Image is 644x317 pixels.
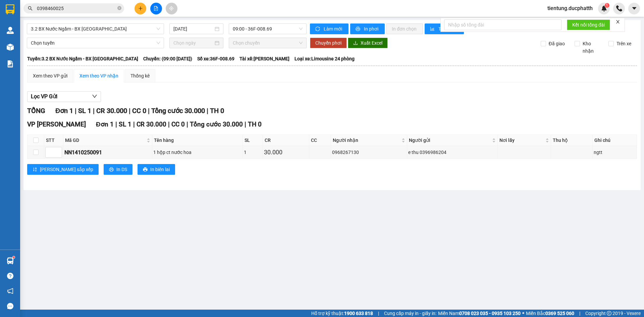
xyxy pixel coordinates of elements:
th: STT [44,135,63,146]
button: Lọc VP Gửi [27,91,101,102]
span: Loại xe: Limousine 24 phòng [294,55,355,62]
span: In DS [116,166,127,173]
span: Số xe: 36F-008.69 [197,55,234,62]
strong: 0369 525 060 [545,311,574,316]
span: Đơn 1 [55,107,73,115]
span: plus [138,6,143,11]
th: SL [243,135,263,146]
span: Kho nhận [580,40,603,55]
button: In đơn chọn [386,23,423,34]
span: 3.2 BX Nước Ngầm - BX Hoằng Hóa [31,24,160,34]
span: Hỗ trợ kỹ thuật: [311,310,373,317]
button: printerIn phơi [350,23,385,34]
th: Thu hộ [551,135,593,146]
th: Ghi chú [593,135,637,146]
span: | [378,310,379,317]
strong: 1900 633 818 [344,311,373,316]
span: Đơn 1 [96,120,114,128]
span: Tổng cước 30.000 [190,120,243,128]
span: | [579,310,580,317]
b: Tuyến: 3.2 BX Nước Ngầm - BX [GEOGRAPHIC_DATA] [27,56,138,61]
span: | [148,107,150,115]
span: down [92,94,97,99]
span: bar-chart [430,27,436,32]
sup: 1 [605,3,609,8]
span: | [186,120,188,128]
span: Tổng cước 30.000 [151,107,205,115]
div: ngtt [594,149,636,156]
th: CR [263,135,309,146]
span: tientung.ducphatth [542,4,598,12]
span: | [207,107,208,115]
img: warehouse-icon [7,27,14,34]
button: printerIn biên lai [138,164,175,175]
td: NN1410250091 [63,146,152,159]
th: CC [309,135,331,146]
span: Chọn tuyến [31,38,160,48]
img: warehouse-icon [7,44,14,51]
span: Chuyến: (09:00 [DATE]) [143,55,192,62]
span: Trên xe [614,40,634,47]
img: icon-new-feature [601,5,607,11]
span: Mã GD [65,137,145,144]
div: Xem theo VP nhận [79,72,118,80]
span: question-circle [7,273,13,279]
span: Đã giao [546,40,568,47]
button: plus [135,3,146,14]
th: Tên hàng [152,135,243,146]
span: In phơi [364,25,379,33]
input: Nhập số tổng đài [444,19,561,30]
span: | [93,107,95,115]
span: close-circle [117,6,121,10]
span: printer [143,167,148,172]
span: VP [PERSON_NAME] [27,120,86,128]
span: | [115,120,117,128]
span: Cung cấp máy in - giấy in: [384,310,436,317]
button: sort-ascending[PERSON_NAME] sắp xếp [27,164,99,175]
span: | [129,107,130,115]
button: file-add [150,3,162,14]
span: TỔNG [27,107,45,115]
span: 09:00 - 36F-008.69 [233,24,303,34]
div: 1 [244,149,262,156]
button: bar-chartThống kê [425,23,464,34]
span: file-add [154,6,158,11]
button: Kết nối tổng đài [567,19,610,30]
span: CR 30.000 [137,120,166,128]
span: Lọc VP Gửi [31,92,57,101]
span: caret-down [631,5,637,11]
span: Làm mới [324,25,343,33]
span: CR 30.000 [96,107,127,115]
span: In biên lai [150,166,170,173]
span: printer [109,167,114,172]
span: | [133,120,135,128]
span: | [75,107,76,115]
span: Miền Bắc [526,310,574,317]
div: 30.000 [264,148,308,157]
span: TH 0 [248,120,262,128]
img: warehouse-icon [7,257,14,264]
span: SL 1 [119,120,131,128]
span: SL 1 [78,107,91,115]
span: Tài xế: [PERSON_NAME] [239,55,289,62]
span: copyright [607,311,611,316]
img: logo-vxr [6,4,14,14]
div: 1 hộp ct nước hoa [153,149,241,156]
span: search [28,6,33,11]
span: Nơi lấy [499,137,544,144]
div: 0968267130 [332,149,406,156]
button: caret-down [628,3,640,14]
span: Người nhận [333,137,400,144]
button: Chuyển phơi [310,38,347,48]
span: aim [169,6,174,11]
span: close-circle [117,5,121,12]
input: Tìm tên, số ĐT hoặc mã đơn [37,5,116,12]
input: 14/10/2025 [173,25,213,33]
sup: 1 [13,256,15,258]
span: notification [7,288,13,294]
span: download [353,41,358,46]
span: 1 [606,3,608,8]
span: close [615,19,620,24]
button: printerIn DS [104,164,132,175]
input: Chọn ngày [173,39,213,47]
